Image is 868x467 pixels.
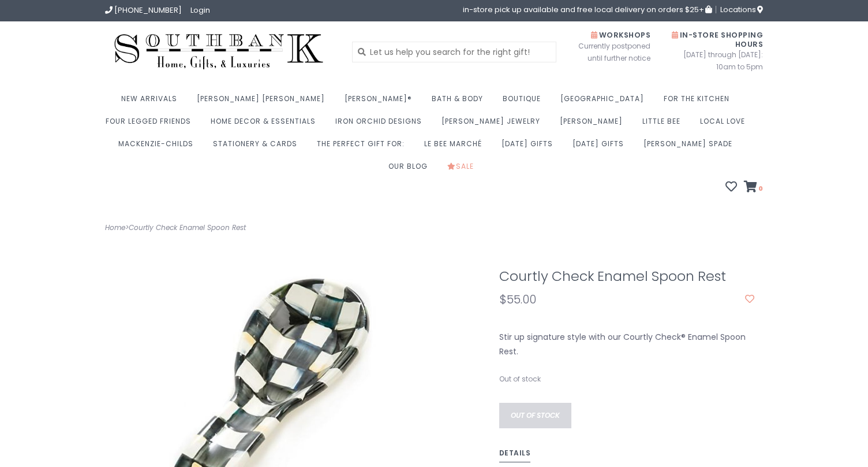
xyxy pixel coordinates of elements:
[442,113,546,136] a: [PERSON_NAME] Jewelry
[642,113,686,136] a: Little Bee
[106,113,197,136] a: Four Legged Friends
[105,30,332,73] img: Southbank Gift Company -- Home, Gifts, and Luxuries
[757,184,763,193] span: 0
[463,6,712,13] span: in-store pick up available and free local delivery on orders $25+
[564,40,650,64] span: Currently postponed until further notice
[213,136,303,158] a: Stationery & Cards
[499,447,531,463] a: Details
[499,374,541,384] span: Out of stock
[664,91,735,113] a: For the Kitchen
[700,113,751,136] a: Local Love
[720,4,763,15] span: Locations
[744,182,763,194] a: 0
[745,294,754,305] a: Add to wishlist
[716,6,763,13] a: Locations
[335,113,428,136] a: Iron Orchid Designs
[114,5,182,16] span: [PHONE_NUMBER]
[668,49,763,73] span: [DATE] through [DATE]: 10am to 5pm
[352,42,557,62] input: Let us help you search for the right gift!
[491,330,764,359] div: Stir up signature style with our Courtly Check® Enamel Spoon Rest.
[560,91,650,113] a: [GEOGRAPHIC_DATA]
[499,291,536,307] span: $55.00
[118,136,199,158] a: MacKenzie-Childs
[388,158,433,181] a: Our Blog
[424,136,488,158] a: Le Bee Marché
[643,136,738,158] a: [PERSON_NAME] Spade
[502,136,559,158] a: [DATE] Gifts
[345,91,418,113] a: [PERSON_NAME]®
[105,5,182,16] a: [PHONE_NUMBER]
[573,136,630,158] a: [DATE] Gifts
[447,158,480,181] a: Sale
[197,91,331,113] a: [PERSON_NAME] [PERSON_NAME]
[499,403,571,428] button: Out of stock
[560,113,628,136] a: [PERSON_NAME]
[432,91,489,113] a: Bath & Body
[190,5,210,16] a: Login
[211,113,321,136] a: Home Decor & Essentials
[503,91,547,113] a: Boutique
[591,30,650,40] span: Workshops
[499,269,755,284] h1: Courtly Check Enamel Spoon Rest
[129,223,246,232] a: Courtly Check Enamel Spoon Rest
[121,91,183,113] a: New Arrivals
[105,223,125,232] a: Home
[672,30,763,49] span: In-Store Shopping Hours
[96,221,434,234] div: >
[317,136,410,158] a: The perfect gift for:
